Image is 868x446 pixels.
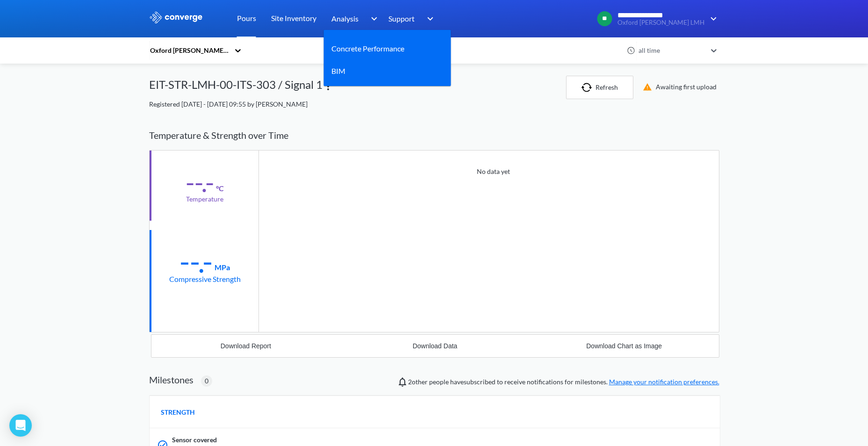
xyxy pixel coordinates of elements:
a: BIM [331,65,345,77]
div: EIT-STR-LMH-00-ITS-303 / Signal 1 [149,76,323,99]
img: downArrow.svg [365,13,380,24]
div: Download Data [413,342,458,350]
div: Temperature & Strength over Time [149,121,719,150]
span: Oxford [PERSON_NAME] LMH [617,19,704,26]
img: more.svg [323,81,334,92]
p: No data yet [477,166,510,177]
button: Download Chart as Image [530,335,719,357]
img: logo_ewhite.svg [149,11,203,23]
div: Download Report [221,342,271,350]
span: Sensor covered [172,435,217,445]
span: Analysis [331,13,359,24]
div: Open Intercom Messenger [9,414,32,437]
a: Concrete Performance [331,43,404,54]
div: --.- [179,250,213,273]
button: Download Report [151,335,341,357]
div: Oxford [PERSON_NAME] LMH [149,45,230,56]
button: Download Data [340,335,530,357]
a: Manage your notification preferences. [609,378,719,386]
img: icon-refresh.svg [581,83,595,92]
div: all time [636,45,706,56]
img: icon-clock.svg [627,46,635,55]
span: Registered [DATE] - [DATE] 09:55 by [PERSON_NAME] [149,100,308,108]
div: Awaiting first upload [637,81,719,93]
div: --.- [186,171,214,194]
span: Support [388,13,415,24]
h2: Milestones [149,374,194,385]
img: downArrow.svg [704,13,719,24]
span: 0 [205,376,208,386]
span: people have subscribed to receive notifications for milestones. [408,377,719,387]
div: Download Chart as Image [586,342,662,350]
div: Compressive Strength [169,273,241,285]
span: Alex Fleming, Besard Hajdarmata [408,378,428,386]
div: Temperature [186,194,223,204]
img: notifications-icon.svg [397,376,408,388]
img: downArrow.svg [421,13,436,24]
button: Refresh [566,76,633,99]
span: STRENGTH [161,407,195,417]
